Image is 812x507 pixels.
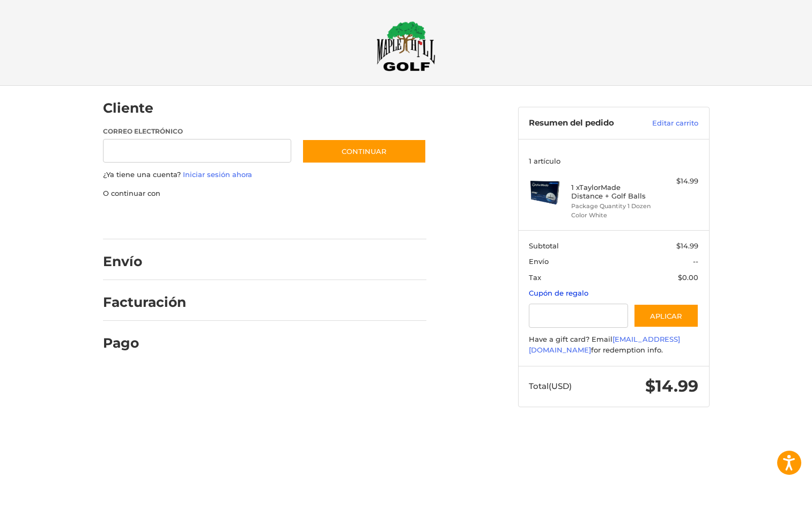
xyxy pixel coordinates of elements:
span: Total (USD) [529,381,572,391]
li: Package Quantity 1 Dozen [571,202,653,211]
iframe: PayPal-paypal [99,209,180,229]
a: Editar carrito [639,118,698,129]
h3: 1 artículo [529,157,698,165]
span: Tax [529,273,541,282]
div: Have a gift card? Email for redemption info. [529,334,698,355]
img: Maple Hill Golf [377,21,435,71]
h3: Resumen del pedido [529,118,639,129]
h2: Pago [103,335,166,351]
span: Envío [529,257,549,266]
a: Iniciar sesión ahora [183,170,252,179]
h2: Facturación [103,294,186,311]
span: $0.00 [678,273,698,282]
li: Color White [571,211,653,220]
div: $14.99 [656,176,698,187]
h2: Cliente [103,100,166,116]
button: Aplicar [633,304,699,328]
label: Correo electrónico [103,127,292,136]
p: O continuar con [103,188,426,199]
span: $14.99 [676,241,698,250]
h2: Envío [103,253,166,270]
h4: 1 x TaylorMade Distance + Golf Balls [571,183,653,201]
span: Subtotal [529,241,559,250]
span: $14.99 [645,376,698,396]
button: Continuar [302,139,426,164]
a: [EMAIL_ADDRESS][DOMAIN_NAME] [529,335,680,354]
input: Cupón de regalo o código de cupón [529,304,628,328]
a: Cupón de regalo [529,289,588,297]
p: ¿Ya tiene una cuenta? [103,170,426,180]
span: -- [693,257,698,266]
